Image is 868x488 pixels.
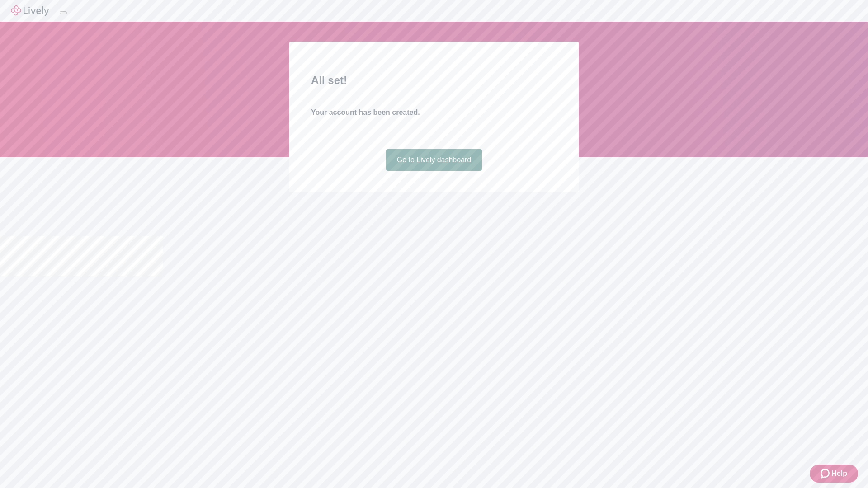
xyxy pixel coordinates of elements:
[386,149,482,171] a: Go to Lively dashboard
[311,107,557,118] h4: Your account has been created.
[311,72,557,89] h2: All set!
[821,468,831,479] svg: Zendesk support icon
[60,11,67,14] button: Log out
[11,5,49,16] img: Lively
[831,468,847,479] span: Help
[810,465,858,483] button: Zendesk support iconHelp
